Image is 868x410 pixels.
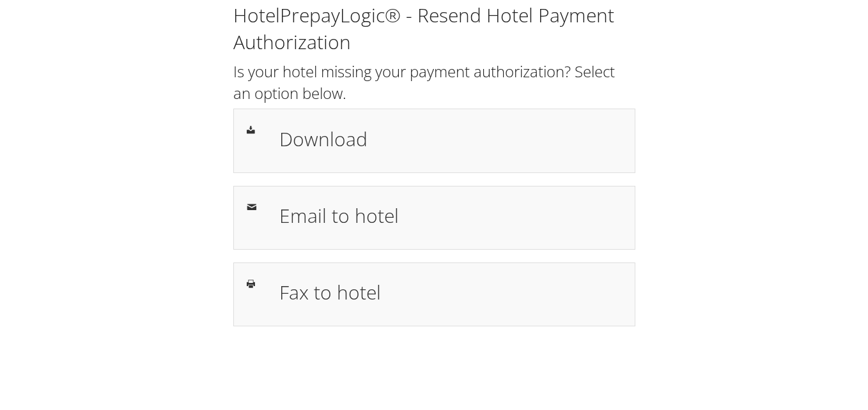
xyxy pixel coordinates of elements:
a: Fax to hotel [233,262,635,326]
a: Email to hotel [233,186,635,250]
a: Download [233,109,635,172]
h1: HotelPrepayLogic® - Resend Hotel Payment Authorization [233,2,635,56]
h1: Email to hotel [279,201,622,230]
h1: Fax to hotel [279,278,622,307]
h1: Download [279,125,622,153]
h2: Is your hotel missing your payment authorization? Select an option below. [233,61,635,103]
